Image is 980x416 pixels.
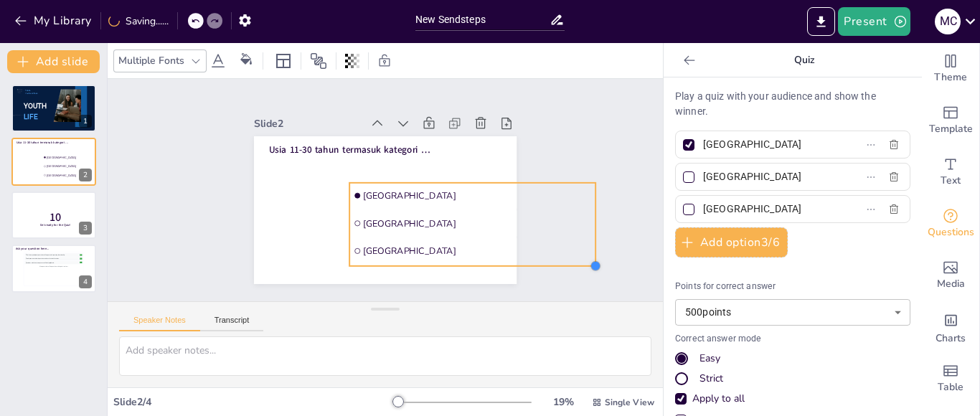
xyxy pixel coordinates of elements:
[341,178,423,399] span: [GEOGRAPHIC_DATA]
[11,138,96,185] div: 2
[79,275,92,288] div: 4
[367,169,449,390] span: [GEOGRAPHIC_DATA]
[928,224,974,240] span: Questions
[938,379,963,395] span: Table
[675,299,910,326] div: 500 points
[119,316,200,331] button: Speaker Notes
[922,43,979,95] div: Change the overall theme
[113,395,394,409] div: Slide 2 / 4
[934,70,967,85] span: Theme
[11,192,96,239] div: 3
[40,222,71,227] span: Get ready for the Quiz!
[922,301,979,353] div: Add charts and graphs
[402,42,448,149] div: Slide 2
[922,198,979,250] div: Get real-time input from your audience
[692,392,745,406] div: Apply to all
[24,101,47,110] span: YOUTH
[415,9,550,30] input: Insert title
[11,9,98,32] button: My Library
[25,265,83,268] div: More questions will appear here during the session...
[929,121,973,137] span: Template
[47,155,120,159] span: [GEOGRAPHIC_DATA]
[272,49,295,72] div: Layout
[838,7,910,36] button: Present
[310,52,327,70] span: Position
[675,280,910,293] p: Points for correct answer
[675,372,910,386] div: Strict
[108,14,169,28] div: Saving......
[675,392,910,406] div: Apply to all
[922,146,979,198] div: Add text boxes
[25,93,37,95] span: Youth and Teen
[16,247,50,251] span: Ask your question here...
[200,316,264,331] button: Transcript
[922,95,979,146] div: Add ready made slides
[79,222,92,235] div: 3
[699,372,723,386] div: Strict
[382,65,443,222] span: Usia 11-30 tahun termasuk kategori …
[11,85,96,132] div: 1
[675,227,788,257] button: Add option3/6
[11,245,96,292] div: 4
[25,90,30,92] span: Tabita
[703,166,837,187] input: Option 2
[26,255,80,256] div: This is how participant questions will appear with upvoting functionality.
[546,395,580,409] div: 19 %
[675,351,910,366] div: Easy
[50,209,61,225] span: 10
[941,173,961,189] span: Text
[935,7,961,36] button: M C
[701,43,908,77] p: Quiz
[922,353,979,405] div: Add a table
[24,113,38,121] span: LIFE
[315,186,397,407] span: [GEOGRAPHIC_DATA]
[79,115,92,128] div: 1
[937,276,965,292] span: Media
[675,333,910,346] p: Correct answer mode
[47,173,120,176] span: [GEOGRAPHIC_DATA]
[26,258,80,260] div: Participants can submit questions and vote for their favorites.
[116,51,187,70] div: Multiple Fonts
[26,262,80,263] div: Questions with the most upvotes will be highlighted.
[47,164,120,168] span: [GEOGRAPHIC_DATA]
[936,331,966,346] span: Charts
[675,89,910,119] p: Play a quiz with your audience and show the winner.
[605,397,654,408] span: Single View
[235,53,257,68] div: Background color
[7,50,100,73] button: Add slide
[17,141,69,145] span: Usia 11-30 tahun termasuk kategori …
[935,9,961,34] div: M C
[79,169,92,181] div: 2
[703,199,837,219] input: Option 3
[703,134,837,155] input: Option 1
[807,7,835,36] button: Export to PowerPoint
[699,351,720,366] div: Easy
[922,250,979,301] div: Add images, graphics, shapes or video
